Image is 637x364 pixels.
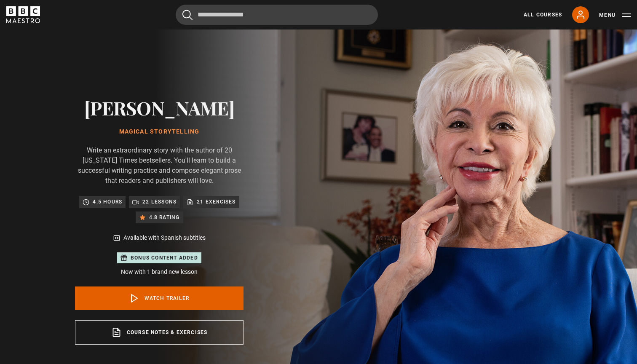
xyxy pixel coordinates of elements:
button: Toggle navigation [599,11,631,19]
a: Watch Trailer [75,286,244,310]
a: Course notes & exercises [75,320,244,345]
p: Now with 1 brand new lesson [75,268,244,276]
p: 22 lessons [142,198,177,206]
p: 4.8 rating [149,213,180,222]
p: Available with Spanish subtitles [123,233,206,242]
p: 21 exercises [197,198,236,206]
button: Submit the search query [182,10,193,20]
h1: Magical Storytelling [75,128,244,135]
input: Search [176,5,378,25]
h2: [PERSON_NAME] [75,97,244,118]
svg: BBC Maestro [6,6,40,23]
p: 4.5 hours [93,198,122,206]
p: Write an extraordinary story with the author of 20 [US_STATE] Times bestsellers. You'll learn to ... [75,145,244,186]
p: Bonus content added [131,254,198,262]
a: All Courses [524,11,562,19]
